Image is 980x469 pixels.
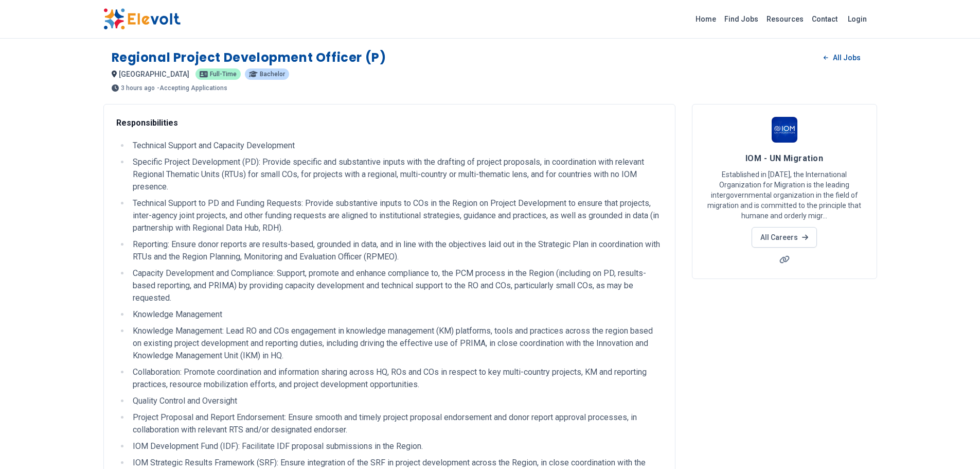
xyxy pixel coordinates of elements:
a: All Careers [752,227,817,248]
strong: Responsibilities [116,118,178,128]
li: IOM Development Fund (IDF): Facilitate IDF proposal submissions in the Region. [130,440,663,453]
a: Find Jobs [720,11,762,27]
li: Knowledge Management [130,308,663,321]
a: Contact [808,11,842,27]
li: Reporting: Ensure donor reports are results-based, grounded in data, and in line with the objecti... [130,238,663,263]
span: full-time [210,71,237,77]
h1: Regional Project Development Officer (P) [112,49,386,66]
img: Elevolt [103,8,181,30]
li: Project Proposal and Report Endorsement: Ensure smooth and timely project proposal endorsement an... [130,411,663,436]
p: - Accepting Applications [157,85,227,91]
span: 3 hours ago [121,85,155,91]
span: IOM - UN Migration [745,153,823,163]
p: Established in [DATE], the International Organization for Migration is the leading intergovernmen... [705,169,864,221]
span: [GEOGRAPHIC_DATA] [119,70,189,78]
a: Home [691,11,720,27]
li: Knowledge Management: Lead RO and COs engagement in knowledge management (KM) platforms, tools an... [130,325,663,362]
a: Login [842,9,873,29]
li: Quality Control and Oversight [130,395,663,407]
img: IOM - UN Migration [772,117,797,143]
a: All Jobs [815,50,868,65]
a: Resources [762,11,808,27]
li: Technical Support and Capacity Development [130,140,663,152]
li: Specific Project Development (PD): Provide specific and substantive inputs with the drafting of p... [130,156,663,193]
li: Technical Support to PD and Funding Requests: Provide substantive inputs to COs in the Region on ... [130,197,663,234]
li: Capacity Development and Compliance: Support, promote and enhance compliance to, the PCM process ... [130,267,663,304]
span: bachelor [260,71,285,77]
li: Collaboration: Promote coordination and information sharing across HQ, ROs and COs in respect to ... [130,366,663,391]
